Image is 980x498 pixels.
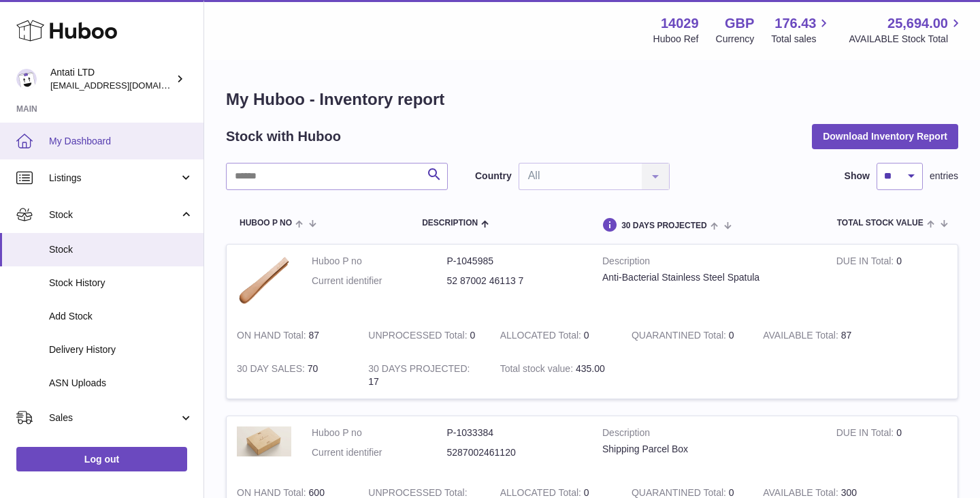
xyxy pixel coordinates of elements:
[849,33,964,46] span: AVAILABLE Stock Total
[490,319,621,352] td: 0
[602,443,816,456] div: Shipping Parcel Box
[49,411,179,424] span: Sales
[226,89,958,110] h1: My Huboo - Inventory report
[812,124,958,149] button: Download Inventory Report
[845,170,870,183] label: Show
[49,208,179,221] span: Stock
[653,33,699,46] div: Huboo Ref
[602,271,816,284] div: Anti-Bacterial Stainless Steel Spatula
[576,363,605,374] span: 435.00
[632,330,729,344] strong: QUARANTINED Total
[368,330,470,344] strong: UNPROCESSED Total
[836,427,896,441] strong: DUE IN Total
[16,69,37,89] img: toufic@antatiskin.com
[358,319,489,352] td: 0
[227,352,358,399] td: 70
[621,221,707,230] span: 30 DAYS PROJECTED
[837,219,924,228] span: Total stock value
[771,14,832,46] a: 176.43 Total sales
[500,363,576,377] strong: Total stock value
[237,426,291,456] img: product image
[49,172,179,185] span: Listings
[240,219,292,228] span: Huboo P no
[725,14,754,33] strong: GBP
[312,275,447,287] dt: Current identifier
[49,243,193,256] span: Stock
[447,255,583,268] dd: P-1045985
[237,330,309,344] strong: ON HAND Total
[237,255,291,306] img: product image
[237,363,308,377] strong: 30 DAY SALES
[358,352,489,399] td: 17
[729,487,734,498] span: 0
[475,170,512,183] label: Country
[226,127,341,146] h2: Stock with Huboo
[422,219,478,228] span: Description
[312,426,447,439] dt: Huboo P no
[763,330,840,344] strong: AVAILABLE Total
[447,426,583,439] dd: P-1033384
[716,33,755,46] div: Currency
[774,14,816,33] span: 176.43
[16,447,187,471] a: Log out
[826,245,958,319] td: 0
[826,416,958,476] td: 0
[753,319,884,352] td: 87
[887,14,948,33] span: 25,694.00
[227,319,358,352] td: 87
[368,363,470,377] strong: 30 DAYS PROJECTED
[49,277,193,290] span: Stock History
[50,66,173,92] div: Antati LTD
[49,135,193,148] span: My Dashboard
[49,343,193,356] span: Delivery History
[312,255,447,268] dt: Huboo P no
[49,310,193,323] span: Add Stock
[312,446,447,459] dt: Current identifier
[50,80,200,91] span: [EMAIL_ADDRESS][DOMAIN_NAME]
[661,14,699,33] strong: 14029
[49,377,193,390] span: ASN Uploads
[849,14,964,46] a: 25,694.00 AVAILABLE Stock Total
[930,170,958,183] span: entries
[447,275,583,287] dd: 52 87002 46113 7
[447,446,583,459] dd: 5287002461120
[729,330,734,341] span: 0
[602,426,816,443] strong: Description
[836,255,896,270] strong: DUE IN Total
[500,330,584,344] strong: ALLOCATED Total
[771,33,832,46] span: Total sales
[602,255,816,271] strong: Description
